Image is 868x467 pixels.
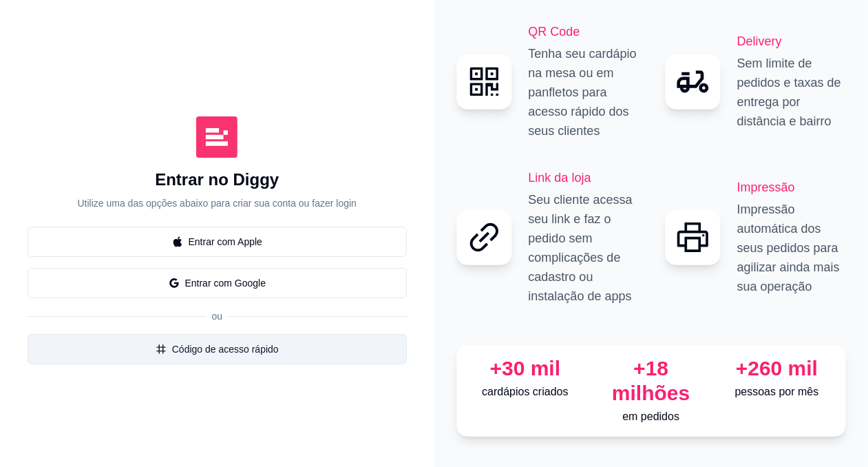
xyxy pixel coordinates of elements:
[737,178,846,197] h2: Impressão
[28,268,407,298] button: googleEntrar com Google
[156,344,167,355] span: number
[737,54,846,131] p: Sem limite de pedidos e taxas de entrega por distância e bairro
[172,236,183,247] span: apple
[529,190,637,306] p: Seu cliente acessa seu link e faz o pedido sem complicações de cadastro ou instalação de apps
[206,311,228,322] span: ou
[593,408,708,425] p: em pedidos
[468,384,583,400] p: cardápios criados
[529,168,637,187] h2: Link da loja
[529,44,637,141] p: Tenha seu cardápio na mesa ou em panfletos para acesso rápido dos seus clientes
[737,32,846,51] h2: Delivery
[529,22,637,41] h2: QR Code
[155,169,279,191] h1: Entrar no Diggy
[169,278,180,289] span: google
[737,200,846,296] p: Impressão automática dos seus pedidos para agilizar ainda mais sua operação
[719,356,834,381] div: +260 mil
[593,356,708,406] div: +18 milhões
[28,334,407,364] button: numberCódigo de acesso rápido
[196,116,237,158] img: Diggy
[28,227,407,257] button: appleEntrar com Apple
[78,196,357,210] p: Utilize uma das opções abaixo para criar sua conta ou fazer login
[719,384,834,400] p: pessoas por mês
[468,356,583,381] div: +30 mil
